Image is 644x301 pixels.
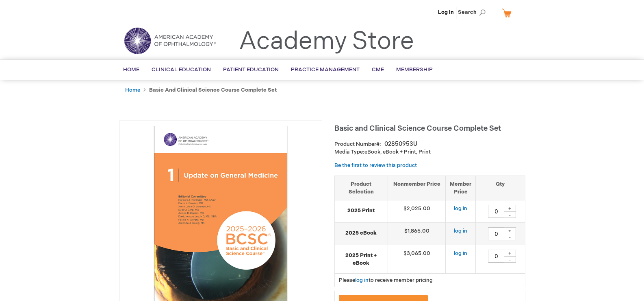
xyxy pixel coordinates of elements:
strong: 2025 Print + eBook [339,252,384,267]
strong: Media Type: [334,149,364,155]
th: Member Price [446,176,476,200]
strong: Basic and Clinical Science Course Complete Set [149,87,277,93]
td: $1,865.00 [388,223,446,245]
a: Log In [438,9,454,15]
span: Practice Management [291,66,360,73]
span: Home [123,66,139,73]
div: 02850953U [384,140,417,148]
input: Qty [488,250,504,263]
th: Product Selection [335,176,388,200]
span: Membership [396,66,433,73]
a: Be the first to review this product [334,162,417,169]
a: Academy Store [239,27,414,56]
div: + [504,205,516,212]
strong: 2025 Print [339,207,384,215]
a: log in [454,228,467,234]
input: Qty [488,205,504,218]
a: log in [454,205,467,212]
div: - [504,256,516,263]
p: eBook, eBook + Print, Print [334,148,525,156]
th: Nonmember Price [388,176,446,200]
a: log in [355,277,369,283]
a: Home [125,87,140,93]
td: $2,025.00 [388,200,446,223]
a: log in [454,250,467,257]
div: - [504,234,516,240]
span: Patient Education [223,66,279,73]
span: Search [458,4,489,20]
span: Please to receive member pricing [339,277,433,283]
span: Basic and Clinical Science Course Complete Set [334,124,501,133]
div: - [504,211,516,218]
strong: 2025 eBook [339,229,384,237]
input: Qty [488,227,504,240]
th: Qty [476,176,525,200]
strong: Product Number [334,141,381,147]
div: + [504,250,516,257]
span: CME [372,66,384,73]
div: + [504,227,516,234]
td: $3,065.00 [388,245,446,274]
span: Clinical Education [152,66,211,73]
